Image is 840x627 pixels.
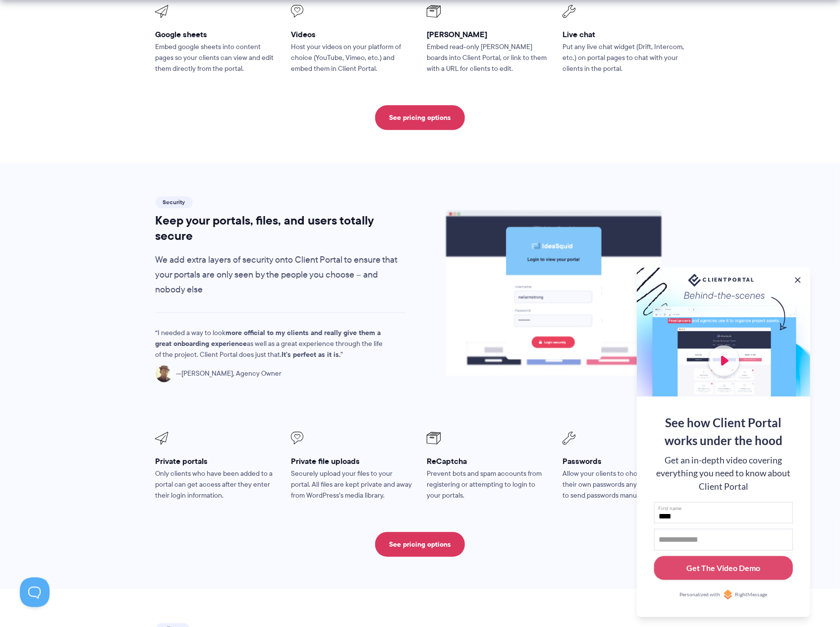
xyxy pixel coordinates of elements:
p: Put any live chat widget (Drift, Intercom, etc.) on portal pages to chat with your clients in the... [563,42,685,74]
h3: Live chat [563,29,685,40]
p: Securely upload your files to your portal. All files are kept private and away from WordPress’s m... [291,468,413,501]
iframe: Toggle Customer Support [20,577,50,607]
strong: more official to my clients and really give them a great onboarding experience [156,327,381,349]
div: Get an in-depth video covering everything you need to know about Client Portal [654,454,793,493]
p: Prevent bots and spam accounts from registering or attempting to login to your portals. [427,468,549,501]
span: Personalized with [679,591,720,599]
p: We add extra layers of security onto Client Portal to ensure that your portals are only seen by t... [156,253,406,297]
a: Personalized withRightMessage [654,590,793,600]
p: Allow your clients to choose and reset their own passwords anytime. No need to send passwords man... [563,468,685,501]
h3: ReCaptcha [427,456,549,466]
span: [PERSON_NAME], Agency Owner [176,368,282,379]
span: RightMessage [735,591,768,599]
p: Host your videos on your platform of choice (YouTube, Vimeo, etc.) and embed them in Client Portal. [291,42,413,74]
a: See pricing options [375,105,465,130]
div: See how Client Portal works under the hood [654,414,793,450]
p: Embed read-only [PERSON_NAME] boards into Client Portal, or link to them with a URL for clients t... [427,42,549,74]
h3: Google sheets [156,29,278,40]
p: I needed a way to look as well as a great experience through the life of the project. Client Port... [156,328,389,360]
div: Get The Video Demo [687,562,761,574]
input: First name [654,502,793,524]
h2: Keep your portals, files, and users totally secure [156,213,406,243]
h3: Videos [291,29,413,40]
h3: Private file uploads [291,456,413,466]
h3: [PERSON_NAME] [427,29,549,40]
span: Security [156,196,193,208]
p: Only clients who have been added to a portal can get access after they enter their login informat... [156,468,278,501]
h3: Passwords [563,456,685,466]
p: Embed google sheets into content pages so your clients can view and edit them directly from the p... [156,42,278,74]
a: See pricing options [375,532,465,557]
button: Get The Video Demo [654,556,793,580]
h3: Private portals [156,456,278,466]
strong: It's perfect as it is. [282,349,341,360]
img: Personalized with RightMessage [723,590,733,600]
